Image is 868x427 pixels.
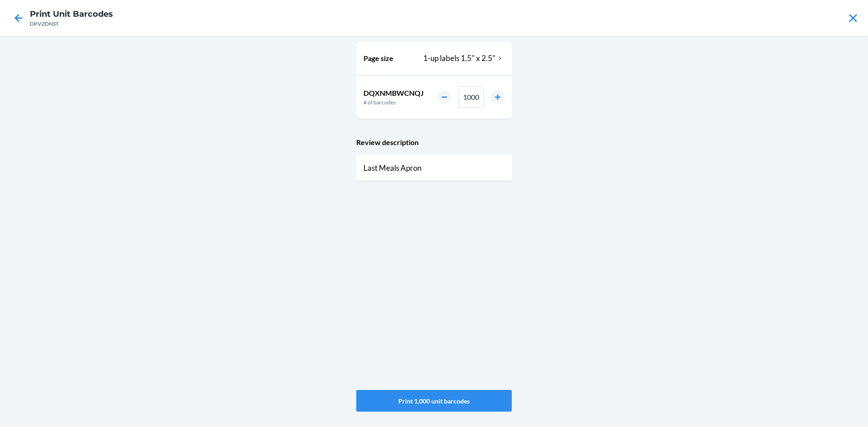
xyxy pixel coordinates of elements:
p: # of barcodes [363,99,424,107]
p: DQXNMBWCNQJ [363,88,424,99]
button: decrement number [438,90,451,104]
p: Page size [363,53,393,64]
h4: Print Unit Barcodes [30,8,113,20]
div: Last Meals Apron [356,155,512,181]
div: DPVZDNST [30,20,113,28]
button: Print 1,000 unit barcodes [356,390,512,412]
button: increment number [491,90,505,104]
div: 1-up labels 1.5" x 2.5" [423,52,505,64]
p: Review description [356,137,512,148]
